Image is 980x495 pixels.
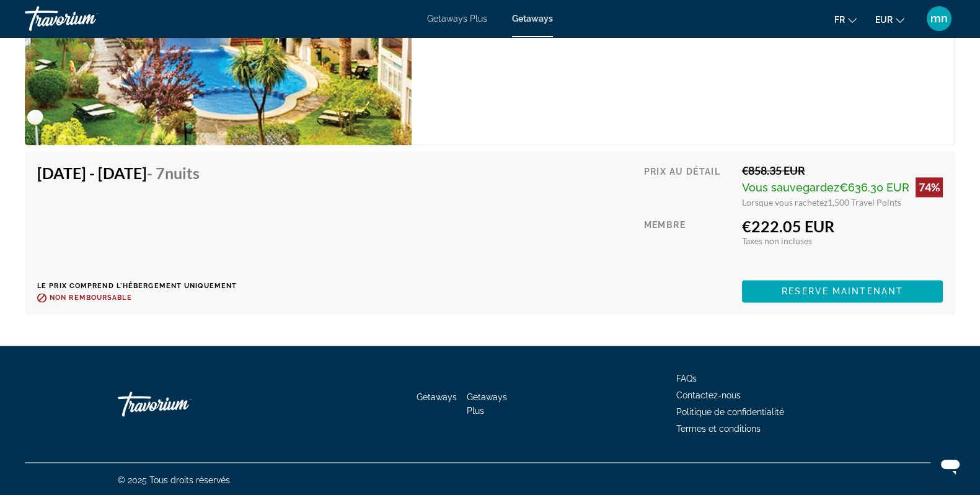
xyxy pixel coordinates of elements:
a: Contactez-nous [676,390,741,400]
span: Taxes non incluses [742,235,812,246]
button: Change currency [875,11,904,28]
button: Change language [834,11,857,28]
button: User Menu [923,6,955,32]
button: Reserve maintenant [742,280,943,302]
a: Getaways [417,392,457,402]
iframe: Button to launch messaging window [930,445,970,485]
span: Vous sauvegardez [742,181,839,194]
span: © 2025 Tous droits réservés. [118,475,232,485]
a: Termes et conditions [676,424,761,434]
span: €636.30 EUR [839,181,909,194]
a: FAQs [676,374,697,383]
div: €222.05 EUR [742,217,943,235]
a: Travorium [25,2,149,35]
span: Lorsque vous rachetez [742,197,828,208]
div: €858.35 EUR [742,164,943,177]
div: Prix au détail [643,164,733,208]
span: fr [834,15,845,25]
span: mn [930,12,948,25]
span: Non remboursable [50,294,132,302]
span: Reserve maintenant [782,286,903,296]
a: Politique de confidentialité [676,407,784,417]
span: EUR [875,15,893,25]
a: Getaways Plus [467,392,507,416]
div: Membre [643,217,733,271]
h4: [DATE] - [DATE] [37,164,227,182]
a: Getaways Plus [427,14,487,24]
span: 1,500 Travel Points [828,197,901,208]
div: 74% [916,177,943,197]
a: Travorium [118,385,242,423]
span: - 7 [147,164,200,182]
span: nuits [165,164,200,182]
p: Le prix comprend l'hébergement uniquement [37,282,237,290]
a: Getaways [512,14,553,24]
